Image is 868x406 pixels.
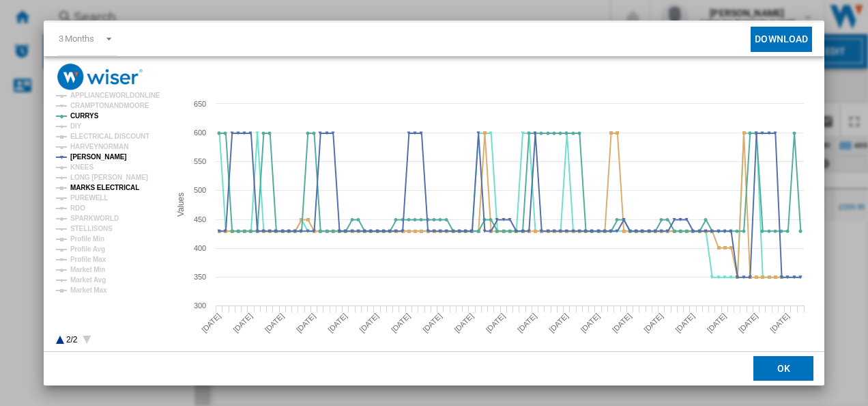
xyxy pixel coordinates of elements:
[194,215,206,224] tspan: 450
[358,312,380,334] tspan: [DATE]
[70,102,149,109] tspan: CRAMPTONANDMOORE
[263,312,285,334] tspan: [DATE]
[70,256,106,263] tspan: Profile Max
[70,194,108,202] tspan: PUREWELL
[452,312,475,334] tspan: [DATE]
[44,21,825,386] md-dialog: Product popup
[70,153,127,161] tspan: [PERSON_NAME]
[231,312,254,334] tspan: [DATE]
[295,312,317,334] tspan: [DATE]
[610,312,633,334] tspan: [DATE]
[59,33,94,44] div: 3 Months
[175,193,185,217] tspan: Values
[70,204,85,212] tspan: RDO
[70,112,99,120] tspan: CURRYS
[70,122,82,130] tspan: DIY
[70,92,160,99] tspan: APPLIANCEWORLDONLINE
[70,245,105,253] tspan: Profile Avg
[421,312,444,334] tspan: [DATE]
[194,157,206,165] tspan: 550
[194,186,206,194] tspan: 500
[642,312,665,334] tspan: [DATE]
[194,244,206,252] tspan: 400
[66,335,78,344] text: 2/2
[200,312,222,334] tspan: [DATE]
[705,312,727,334] tspan: [DATE]
[194,128,206,137] tspan: 600
[389,312,411,334] tspan: [DATE]
[326,312,349,334] tspan: [DATE]
[70,276,106,284] tspan: Market Avg
[737,312,759,334] tspan: [DATE]
[70,184,139,191] tspan: MARKS ELECTRICAL
[194,100,206,108] tspan: 650
[194,301,206,310] tspan: 300
[768,312,791,334] tspan: [DATE]
[547,312,570,334] tspan: [DATE]
[70,163,93,171] tspan: KNEES
[70,286,107,294] tspan: Market Max
[70,266,105,273] tspan: Market Min
[70,215,119,222] tspan: SPARKWORLD
[516,312,538,334] tspan: [DATE]
[753,357,813,381] button: OK
[579,312,601,334] tspan: [DATE]
[194,273,206,281] tspan: 350
[70,143,128,150] tspan: HARVEYNORMAN
[70,225,113,232] tspan: STELLISONS
[674,312,696,334] tspan: [DATE]
[70,235,104,243] tspan: Profile Min
[70,133,149,140] tspan: ELECTRICAL DISCOUNT
[70,174,148,181] tspan: LONG [PERSON_NAME]
[484,312,506,334] tspan: [DATE]
[57,64,143,90] img: logo_wiser_300x94.png
[751,27,812,52] button: Download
